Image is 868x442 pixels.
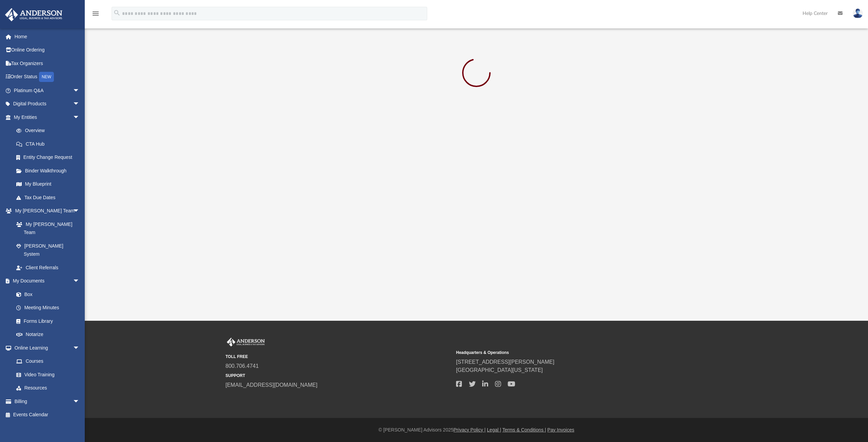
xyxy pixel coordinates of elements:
a: [EMAIL_ADDRESS][DOMAIN_NAME] [225,382,317,388]
a: Legal | [487,427,501,433]
img: Anderson Advisors Platinum Portal [225,338,266,346]
small: SUPPORT [225,373,451,379]
a: My [PERSON_NAME] Teamarrow_drop_down [5,204,86,218]
small: TOLL FREE [225,354,451,360]
a: Binder Walkthrough [9,164,90,177]
a: Resources [9,381,86,395]
a: Tax Organizers [5,57,90,70]
div: NEW [39,72,54,82]
a: Billingarrow_drop_down [5,395,90,408]
a: Video Training [9,368,83,381]
a: My Blueprint [9,177,86,191]
a: CTA Hub [9,137,90,151]
a: Notarize [9,328,86,341]
a: Forms Library [9,314,83,328]
span: arrow_drop_down [73,110,86,124]
a: Online Learningarrow_drop_down [5,341,86,355]
a: menu [92,13,100,18]
small: Headquarters & Operations [456,350,682,356]
a: Terms & Conditions | [502,427,546,433]
a: Pay Invoices [547,427,574,433]
a: Client Referrals [9,261,86,274]
a: Home [5,30,90,43]
img: User Pic [853,8,863,18]
a: [GEOGRAPHIC_DATA][US_STATE] [456,367,543,373]
a: [PERSON_NAME] System [9,239,86,261]
a: My Entitiesarrow_drop_down [5,110,90,124]
a: Tax Due Dates [9,191,90,204]
i: menu [92,9,100,18]
a: Order StatusNEW [5,70,90,84]
span: arrow_drop_down [73,395,86,408]
a: [STREET_ADDRESS][PERSON_NAME] [456,359,554,365]
a: Privacy Policy | [454,427,486,433]
span: arrow_drop_down [73,341,86,355]
a: Events Calendar [5,408,90,422]
a: Digital Productsarrow_drop_down [5,97,90,111]
span: arrow_drop_down [73,97,86,111]
span: arrow_drop_down [73,274,86,288]
div: © [PERSON_NAME] Advisors 2025 [85,426,868,434]
a: Courses [9,355,86,368]
i: search [113,9,121,17]
span: arrow_drop_down [73,84,86,98]
span: arrow_drop_down [73,204,86,218]
a: Overview [9,124,90,138]
a: My Documentsarrow_drop_down [5,274,86,288]
a: Online Ordering [5,43,90,57]
a: Box [9,288,83,301]
a: Platinum Q&Aarrow_drop_down [5,84,90,97]
a: Meeting Minutes [9,301,86,315]
a: Entity Change Request [9,151,90,164]
a: My [PERSON_NAME] Team [9,217,83,239]
a: 800.706.4741 [225,363,259,369]
img: Anderson Advisors Platinum Portal [3,8,64,21]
